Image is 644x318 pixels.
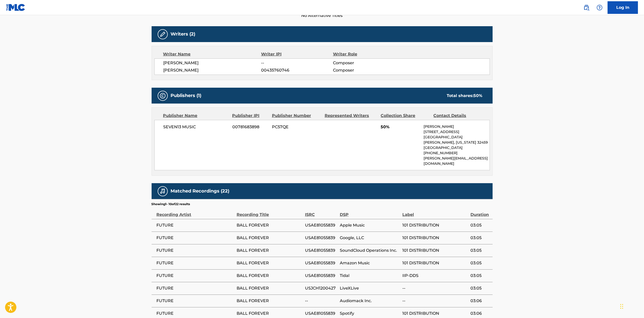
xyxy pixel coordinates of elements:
[471,235,490,241] span: 03:05
[160,93,166,99] img: Publishers
[471,247,490,253] span: 03:05
[6,4,25,11] img: MLC Logo
[305,222,337,228] span: USAE81055839
[340,260,400,266] span: Amazon Music
[305,285,337,291] span: USJCH1200427
[157,298,234,304] span: FUTURE
[340,206,400,218] div: DSP
[157,285,234,291] span: FUTURE
[232,113,268,119] div: Publisher IPI
[424,145,489,150] p: [GEOGRAPHIC_DATA]
[237,310,302,316] span: BALL FOREVER
[157,310,234,316] span: FUTURE
[157,273,234,279] span: FUTURE
[471,298,490,304] span: 03:06
[402,298,468,304] span: --
[471,273,490,279] span: 03:05
[171,93,202,99] h5: Publishers (1)
[163,51,261,57] div: Writer Name
[171,31,195,37] h5: Writers (2)
[272,124,321,130] span: PC57QE
[163,113,229,119] div: Publisher Name
[402,235,468,241] span: 101 DISTRIBUTION
[163,60,261,66] span: [PERSON_NAME]
[402,222,468,228] span: 101 DISTRIBUTION
[232,124,268,130] span: 00781683898
[340,273,400,279] span: Tidal
[340,310,400,316] span: Spotify
[471,285,490,291] span: 03:05
[402,247,468,253] span: 101 DISTRIBUTION
[261,67,333,73] span: 00435760746
[597,5,603,11] img: help
[325,113,377,119] div: Represented Writers
[581,3,592,13] a: Public Search
[434,113,483,119] div: Contact Details
[157,235,234,241] span: FUTURE
[333,60,398,66] span: Composer
[402,273,468,279] span: IIP-DDS
[333,51,398,57] div: Writer Role
[272,113,321,119] div: Publisher Number
[471,206,490,218] div: Duration
[340,247,400,253] span: SoundCloud Operations Inc.
[620,299,623,314] div: Drag
[424,135,489,145] p: [GEOGRAPHIC_DATA][PERSON_NAME], [US_STATE] 32459
[237,222,302,228] span: BALL FOREVER
[237,247,302,253] span: BALL FOREVER
[305,298,337,304] span: --
[424,129,489,135] p: [STREET_ADDRESS]
[402,285,468,291] span: --
[340,285,400,291] span: LiveXLive
[160,188,166,194] img: Matched Recordings
[424,150,489,156] p: [PHONE_NUMBER]
[305,235,337,241] span: USAE81055839
[305,310,337,316] span: USAE81055839
[474,93,483,98] span: 50 %
[171,188,230,194] h5: Matched Recordings (22)
[340,298,400,304] span: Audiomack Inc.
[237,260,302,266] span: BALL FOREVER
[583,5,590,11] img: search
[237,273,302,279] span: BALL FOREVER
[237,206,302,218] div: Recording Title
[305,273,337,279] span: USAE81055839
[402,310,468,316] span: 101 DISTRIBUTION
[340,222,400,228] span: Apple Music
[608,1,638,14] a: Log In
[160,31,166,37] img: Writers
[163,67,261,73] span: [PERSON_NAME]
[471,222,490,228] span: 03:05
[237,235,302,241] span: BALL FOREVER
[424,124,489,129] p: [PERSON_NAME]
[157,247,234,253] span: FUTURE
[157,206,234,218] div: Recording Artist
[402,206,468,218] div: Label
[305,247,337,253] span: USAE81055839
[152,202,190,206] p: Showing 1 - 10 of 22 results
[163,124,229,130] span: SEVEN13 MUSIC
[157,222,234,228] span: FUTURE
[619,294,644,318] iframe: Chat Widget
[340,235,400,241] span: Google, LLC
[381,113,430,119] div: Collection Share
[152,13,493,19] span: No Alternative Titles
[305,206,337,218] div: ISRC
[595,3,605,13] div: Help
[261,51,333,57] div: Writer IPI
[261,60,333,66] span: --
[333,67,398,73] span: Composer
[471,260,490,266] span: 03:05
[424,156,489,166] p: [PERSON_NAME][EMAIL_ADDRESS][DOMAIN_NAME]
[471,310,490,316] span: 03:06
[237,285,302,291] span: BALL FOREVER
[447,93,483,99] div: Total shares:
[305,260,337,266] span: USAE81055839
[237,298,302,304] span: BALL FOREVER
[157,260,234,266] span: FUTURE
[402,260,468,266] span: 101 DISTRIBUTION
[381,124,420,130] span: 50%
